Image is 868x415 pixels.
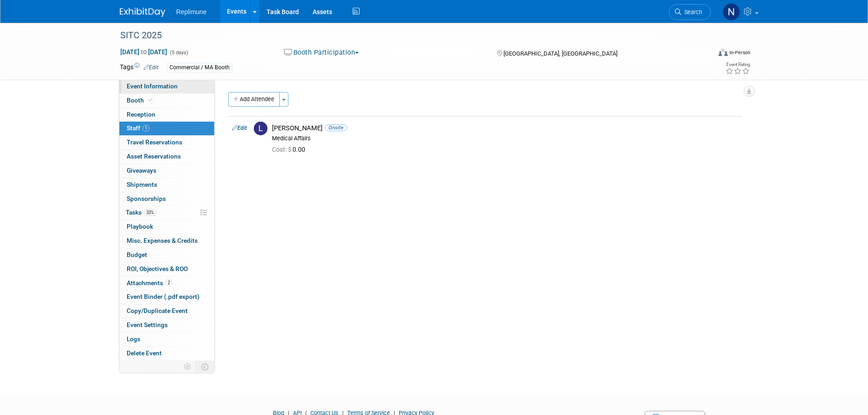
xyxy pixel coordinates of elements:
[272,146,293,153] span: Cost: $
[119,192,214,206] a: Sponsorships
[127,124,149,132] span: Staff
[272,135,738,142] div: Medical Affairs
[119,206,214,220] a: Tasks33%
[127,82,178,90] span: Event Information
[148,97,153,102] i: Booth reservation complete
[126,209,156,216] span: Tasks
[119,290,214,304] a: Event Binder (.pdf export)
[228,92,280,107] button: Add Attendee
[119,333,214,346] a: Logs
[144,64,159,71] a: Edit
[281,48,362,57] button: Booth Participation
[119,150,214,164] a: Asset Reservations
[127,349,162,357] span: Delete Event
[119,94,214,108] a: Booth
[119,248,214,262] a: Budget
[127,181,157,188] span: Shipments
[325,124,347,131] span: Onsite
[127,293,200,300] span: Event Binder (.pdf export)
[681,9,702,15] span: Search
[119,277,214,290] a: Attachments2
[127,167,156,174] span: Giveaways
[119,220,214,234] a: Playbook
[176,8,207,15] span: Replimune
[119,304,214,318] a: Copy/Duplicate Event
[119,318,214,332] a: Event Settings
[143,125,149,132] span: 1
[120,48,168,56] span: [DATE] [DATE]
[120,8,165,17] img: ExhibitDay
[127,321,168,328] span: Event Settings
[180,361,196,373] td: Personalize Event Tab Strip
[144,209,156,216] span: 33%
[723,3,740,20] img: Nicole Schaeffner
[127,195,166,202] span: Sponsorships
[139,48,148,56] span: to
[119,164,214,178] a: Giveaways
[119,234,214,248] a: Misc. Expenses & Credits
[127,97,154,104] span: Booth
[120,62,159,73] td: Tags
[127,237,198,244] span: Misc. Expenses & Credits
[119,80,214,93] a: Event Information
[719,49,728,56] img: Format-Inperson.png
[254,122,267,135] img: L.jpg
[127,307,188,314] span: Copy/Duplicate Event
[127,251,147,258] span: Budget
[669,4,711,20] a: Search
[272,146,309,153] span: 0.00
[119,122,214,135] a: Staff1
[127,265,188,272] span: ROI, Objectives & ROO
[117,27,697,44] div: SITC 2025
[119,136,214,149] a: Travel Reservations
[729,49,750,56] div: In-Person
[127,111,155,118] span: Reception
[119,347,214,360] a: Delete Event
[127,153,181,160] span: Asset Reservations
[169,50,188,56] span: (5 days)
[119,178,214,192] a: Shipments
[119,108,214,122] a: Reception
[232,125,247,131] a: Edit
[127,138,182,146] span: Travel Reservations
[127,223,153,230] span: Playbook
[127,279,172,287] span: Attachments
[272,124,738,133] div: [PERSON_NAME]
[119,262,214,276] a: ROI, Objectives & ROO
[165,279,172,286] span: 2
[503,50,617,57] span: [GEOGRAPHIC_DATA], [GEOGRAPHIC_DATA]
[167,63,232,72] div: Commercial / MA Booth
[657,47,751,61] div: Event Format
[195,361,214,373] td: Toggle Event Tabs
[127,335,140,343] span: Logs
[725,62,750,67] div: Event Rating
